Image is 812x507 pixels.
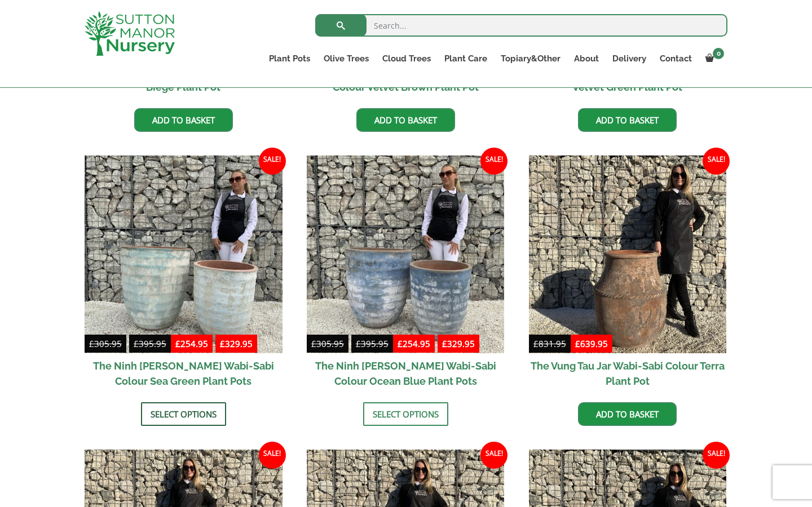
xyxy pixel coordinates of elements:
a: Olive Trees [317,51,376,66]
bdi: 395.95 [356,338,389,349]
span: £ [356,338,361,349]
span: £ [398,338,403,349]
bdi: 639.95 [575,338,608,349]
span: £ [311,338,316,349]
span: Sale! [480,442,507,469]
img: logo [85,11,175,56]
bdi: 305.95 [311,338,344,349]
h2: The Ninh [PERSON_NAME] Wabi-Sabi Colour Ocean Blue Plant Pots [307,353,505,394]
img: The Vung Tau Jar Wabi-Sabi Colour Terra Plant Pot [529,155,727,353]
span: 0 [713,48,724,59]
span: £ [89,338,94,349]
a: Select options for “The Ninh Binh Wabi-Sabi Colour Ocean Blue Plant Pots” [363,402,448,426]
h2: The Vung Tau Jar Wabi-Sabi Colour Terra Plant Pot [529,353,727,394]
a: Sale! The Vung Tau Jar Wabi-Sabi Colour Terra Plant Pot [529,155,727,394]
a: Delivery [606,51,653,66]
input: Search... [315,14,727,37]
del: - [85,337,171,353]
span: Sale! [480,148,507,175]
ins: - [171,337,257,353]
a: Select options for “The Ninh Binh Wabi-Sabi Colour Sea Green Plant Pots” [141,402,226,426]
a: About [567,51,606,66]
span: £ [575,338,580,349]
span: Sale! [259,442,286,469]
a: Contact [653,51,699,66]
bdi: 831.95 [533,338,566,349]
bdi: 305.95 [89,338,122,349]
a: Plant Pots [262,51,317,66]
span: £ [533,338,539,349]
del: - [307,337,393,353]
a: Sale! £305.95-£395.95 £254.95-£329.95 The Ninh [PERSON_NAME] Wabi-Sabi Colour Ocean Blue Plant Pots [307,155,505,394]
span: £ [442,338,447,349]
a: Plant Care [438,51,494,66]
a: Topiary&Other [494,51,567,66]
a: Add to basket: “The Binh Duong Jar Wabi-Sabi Colour Velvet Brown Plant Pot” [356,108,455,132]
span: £ [220,338,225,349]
span: Sale! [259,148,286,175]
bdi: 329.95 [220,338,253,349]
bdi: 329.95 [442,338,475,349]
a: Add to basket: “The Dong Thap Jar Wabi-Sabi Colour Velvet Green Plant Pot” [578,108,677,132]
a: Cloud Trees [376,51,438,66]
bdi: 254.95 [175,338,208,349]
a: 0 [699,51,727,66]
span: Sale! [703,442,730,469]
a: Add to basket: “The Ben Tre Wabi-Sabi Colour Velvet Biege Plant Pot” [134,108,233,132]
img: The Ninh Binh Wabi-Sabi Colour Ocean Blue Plant Pots [307,155,505,353]
span: Sale! [703,148,730,175]
ins: - [393,337,479,353]
bdi: 254.95 [398,338,430,349]
span: £ [134,338,139,349]
a: Sale! £305.95-£395.95 £254.95-£329.95 The Ninh [PERSON_NAME] Wabi-Sabi Colour Sea Green Plant Pots [85,155,283,394]
img: The Ninh Binh Wabi-Sabi Colour Sea Green Plant Pots [85,155,283,353]
h2: The Ninh [PERSON_NAME] Wabi-Sabi Colour Sea Green Plant Pots [85,353,283,394]
bdi: 395.95 [134,338,166,349]
a: Add to basket: “The Vung Tau Jar Wabi-Sabi Colour Terra Plant Pot” [578,402,677,426]
span: £ [175,338,180,349]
